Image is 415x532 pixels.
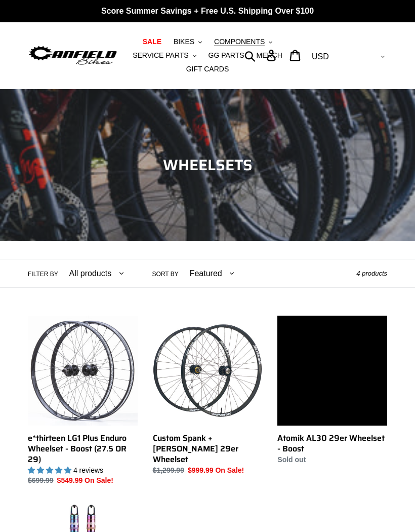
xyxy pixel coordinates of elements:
label: Sort by [152,270,179,279]
label: Filter by [28,270,58,279]
span: GIFT CARDS [186,65,229,73]
a: SALE [138,35,167,49]
button: COMPONENTS [209,35,277,49]
button: SERVICE PARTS [128,49,201,62]
span: SERVICE PARTS [133,51,188,60]
a: GIFT CARDS [181,62,234,76]
button: BIKES [169,35,207,49]
span: WHEELSETS [163,153,253,177]
a: GG PARTS [203,49,250,62]
span: BIKES [174,37,194,46]
img: Canfield Bikes [28,44,118,66]
span: SALE [143,37,161,46]
span: COMPONENTS [214,37,265,46]
span: 4 products [356,270,387,277]
span: GG PARTS [209,51,244,60]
